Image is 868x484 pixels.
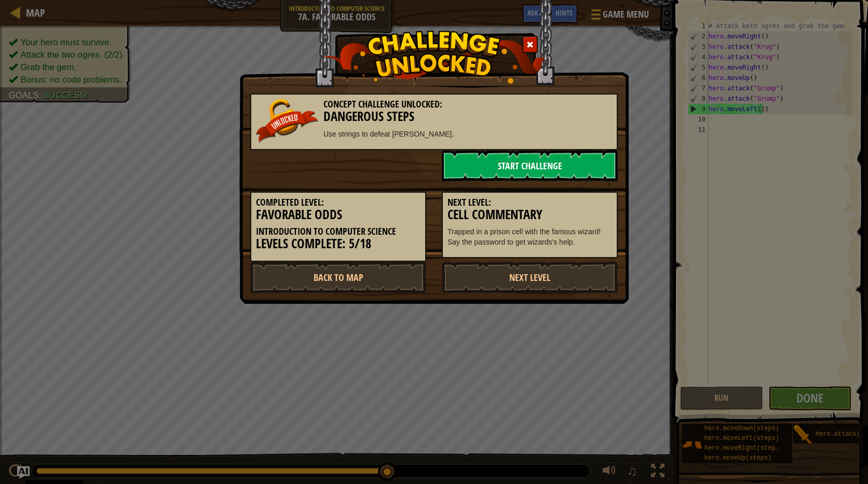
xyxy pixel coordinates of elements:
[256,226,421,237] h5: Introduction to Computer Science
[250,262,426,293] a: Back to Map
[323,98,442,111] span: Concept Challenge Unlocked:
[256,208,421,222] h3: Favorable Odds
[256,110,612,124] h3: Dangerous Steps
[256,129,612,139] p: Use strings to defeat [PERSON_NAME].
[323,31,546,84] img: challenge_unlocked.png
[256,237,421,251] h3: Levels Complete: 5/18
[442,262,618,293] a: Next Level
[256,197,421,208] h5: Completed Level:
[447,208,612,222] h3: Cell Commentary
[447,226,612,247] p: Trapped in a prison cell with the famous wizard! Say the password to get wizards's help.
[256,99,318,143] img: unlocked_banner.png
[447,197,612,208] h5: Next Level:
[442,150,618,181] a: Start Challenge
